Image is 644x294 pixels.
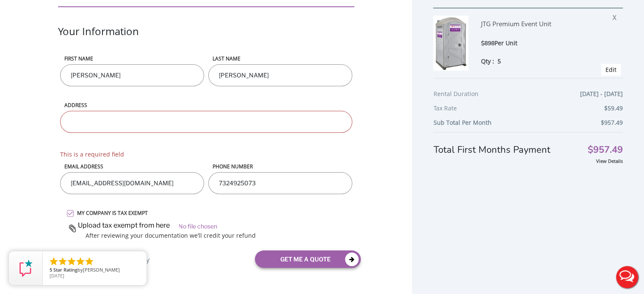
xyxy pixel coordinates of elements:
div: Your Information [58,24,354,55]
li:  [84,256,94,267]
label: LAST NAME [208,55,352,62]
label: First name [60,55,204,62]
img: paperclip.png.webp [69,225,76,232]
span: 5 [50,267,52,273]
a: Edit [605,66,616,74]
span: $957.49 [588,146,623,154]
span: [DATE] - [DATE] [580,89,623,99]
div: Tax Rate [433,103,623,118]
div: Total First Months Payment [433,132,623,157]
div: Qty : [481,57,605,66]
a: View Details [596,158,623,164]
span: Per Unit [495,39,517,47]
b: Sub Total Per Month [433,118,491,126]
li:  [58,256,68,267]
span: X [613,11,621,22]
span: 5 [498,57,501,65]
li:  [66,256,77,267]
span: [DATE] [50,272,64,279]
div: JTG Premium Event Unit [481,16,605,38]
li:  [75,256,86,267]
p: After reviewing your documentation we’ll credit your refund [86,231,354,240]
b: $957.49 [601,118,623,126]
button: Live Chat [610,260,644,294]
span: [PERSON_NAME] [83,267,120,273]
a: Quote another Porta Potty [58,251,149,265]
label: Email address [60,163,204,170]
span: $59.49 [604,103,623,113]
div: Rental Duration [433,89,623,103]
span: This is a required field [60,150,352,159]
label: phone number [208,163,352,170]
img: Review Rating [17,260,34,277]
li:  [49,256,59,267]
span: by [50,267,140,273]
div: $898 [481,38,605,48]
button: get me a quote [255,250,361,268]
label: MY COMPANY IS TAX EXEMPT [73,209,354,217]
span: Star Rating [53,267,77,273]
